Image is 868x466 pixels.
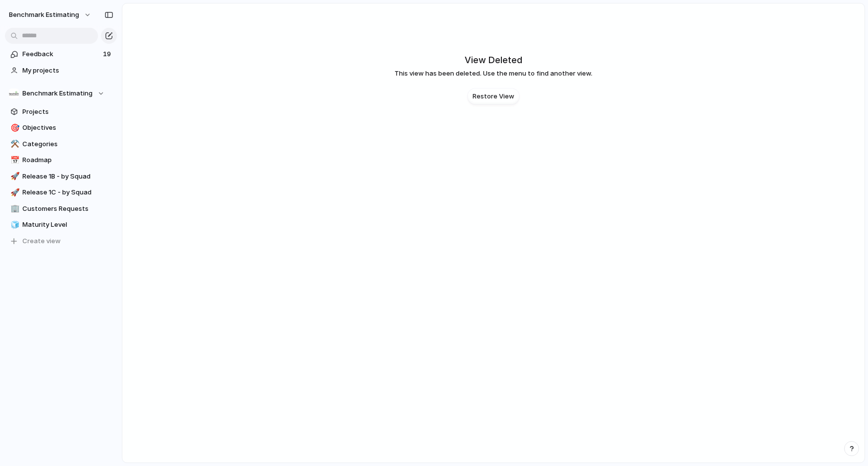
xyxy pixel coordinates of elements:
[5,137,117,152] a: ⚒️Categories
[5,63,117,78] a: My projects
[473,92,514,101] span: Restore View
[4,7,96,23] button: Benchmark Estimating
[465,53,522,67] h2: View Deleted
[22,66,113,76] span: My projects
[103,49,113,59] span: 19
[10,187,17,198] div: 🚀
[22,49,100,59] span: Feedback
[394,69,592,79] span: This view has been deleted. Use the menu to find another view.
[5,169,117,184] a: 🚀Release 1B - by Squad
[9,220,19,230] button: 🧊
[22,155,113,165] span: Roadmap
[22,187,113,197] span: Release 1C - by Squad
[22,236,61,246] span: Create view
[9,139,19,149] button: ⚒️
[5,86,117,101] button: Benchmark Estimating
[5,153,117,168] a: 📅Roadmap
[5,104,117,119] a: Projects
[10,203,17,214] div: 🏢
[22,139,113,149] span: Categories
[22,220,113,230] span: Maturity Level
[9,204,19,214] button: 🏢
[22,123,113,133] span: Objectives
[9,123,19,133] button: 🎯
[10,122,17,134] div: 🎯
[9,172,19,182] button: 🚀
[5,47,117,62] a: Feedback19
[468,89,519,104] button: Restore View
[5,201,117,216] a: 🏢Customers Requests
[22,172,113,182] span: Release 1B - by Squad
[5,185,117,200] a: 🚀Release 1C - by Squad
[9,155,19,165] button: 📅
[22,107,113,117] span: Projects
[10,155,17,166] div: 📅
[22,204,113,214] span: Customers Requests
[9,187,19,197] button: 🚀
[22,89,93,98] span: Benchmark Estimating
[10,138,17,150] div: ⚒️
[10,171,17,182] div: 🚀
[5,120,117,135] a: 🎯Objectives
[10,219,17,231] div: 🧊
[5,217,117,232] a: 🧊Maturity Level
[5,234,117,249] button: Create view
[9,10,79,20] span: Benchmark Estimating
